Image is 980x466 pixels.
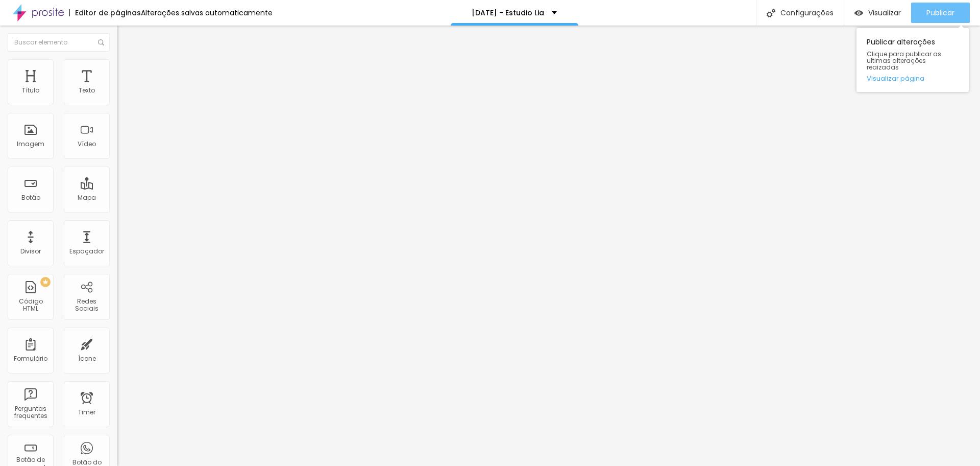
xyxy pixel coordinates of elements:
a: Visualizar página [867,75,959,82]
div: Título [22,87,39,94]
div: Formulário [14,355,47,362]
p: [DATE] - Estudio Lia [472,9,544,16]
input: Buscar elemento [8,33,110,52]
div: Alterações salvas automaticamente [141,9,273,16]
div: Publicar alterações [856,28,969,92]
div: Texto [79,87,95,94]
img: Icone [98,39,104,45]
img: view-1.svg [854,9,863,17]
div: Imagem [17,141,44,148]
div: Editor de páginas [69,9,141,16]
div: Vídeo [78,141,96,148]
div: Espaçador [69,248,104,255]
div: Perguntas frequentes [10,405,51,420]
button: Publicar [911,3,970,23]
div: Divisor [20,248,41,255]
div: Timer [78,409,95,416]
button: Visualizar [844,3,911,23]
div: Botão [21,194,40,201]
div: Código HTML [10,298,51,313]
div: Ícone [78,355,96,362]
span: Visualizar [868,9,901,17]
div: Mapa [78,194,96,201]
img: Icone [767,9,775,17]
span: Publicar [926,9,954,17]
span: Clique para publicar as ultimas alterações reaizadas [867,51,959,71]
div: Redes Sociais [66,298,107,313]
